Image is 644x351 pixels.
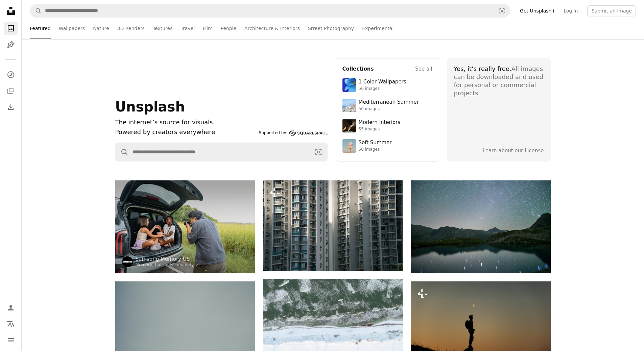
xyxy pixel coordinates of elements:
[117,18,145,39] a: 3D Renders
[4,68,18,81] a: Explore
[93,18,109,39] a: Nature
[411,180,550,273] img: Starry night sky over a calm mountain lake
[411,224,550,230] a: Starry night sky over a calm mountain lake
[136,262,199,267] a: Memory that fuels creativity ↗
[115,180,255,273] img: Man photographs two girls sitting in open car trunk
[244,18,300,39] a: Architecture & Interiors
[30,4,42,17] button: Search Unsplash
[263,328,403,334] a: Snow covered landscape with frozen water
[4,317,18,331] button: Language
[415,65,432,73] a: See all
[122,256,133,267] img: Go to Samsung Memory US's profile
[115,99,185,115] span: Unsplash
[4,38,18,51] a: Illustrations
[342,139,356,153] img: premium_photo-1749544311043-3a6a0c8d54af
[59,18,85,39] a: Wallpapers
[342,119,432,132] a: Modern Interiors55 images
[342,65,374,73] h4: Collections
[263,180,403,271] img: Tall apartment buildings with many windows and balconies.
[454,65,511,72] span: Yes, it’s really free.
[359,140,392,146] div: Soft Summer
[359,147,392,152] div: 50 images
[454,65,544,97] div: All images can be downloaded and used for personal or commercial projects.
[587,5,636,16] button: Submit an image
[115,143,328,161] form: Find visuals sitewide
[115,224,255,230] a: Man photographs two girls sitting in open car trunk
[115,127,256,137] p: Powered by creators everywhere.
[411,325,550,331] a: Silhouette of a hiker looking at the moon at sunset.
[221,18,237,39] a: People
[342,78,432,92] a: 1 Color Wallpapers50 images
[359,127,401,132] div: 55 images
[362,18,393,39] a: Experimental
[559,5,582,16] a: Log in
[4,84,18,98] a: Collections
[4,100,18,114] a: Download History
[494,4,510,17] button: Visual search
[359,119,401,126] div: Modern Interiors
[4,333,18,347] button: Menu
[30,4,510,18] form: Find visuals sitewide
[342,99,432,112] a: Mediterranean Summer50 images
[116,143,128,161] button: Search Unsplash
[342,119,356,132] img: premium_photo-1747189286942-bc91257a2e39
[115,118,256,127] h1: The internet’s source for visuals.
[359,79,406,85] div: 1 Color Wallpapers
[136,256,199,262] a: Samsung Memory US
[263,222,403,228] a: Tall apartment buildings with many windows and balconies.
[342,99,356,112] img: premium_photo-1688410049290-d7394cc7d5df
[359,106,419,112] div: 50 images
[4,22,18,35] a: Photos
[342,139,432,153] a: Soft Summer50 images
[342,78,356,92] img: premium_photo-1688045582333-c8b6961773e0
[359,99,419,106] div: Mediterranean Summer
[203,18,212,39] a: Film
[483,148,544,154] a: Learn about our License
[259,129,328,137] a: Supported by
[359,86,406,92] div: 50 images
[181,18,195,39] a: Travel
[310,143,327,161] button: Visual search
[4,301,18,315] a: Log in / Sign up
[153,18,173,39] a: Textures
[516,5,559,16] a: Get Unsplash+
[308,18,354,39] a: Street Photography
